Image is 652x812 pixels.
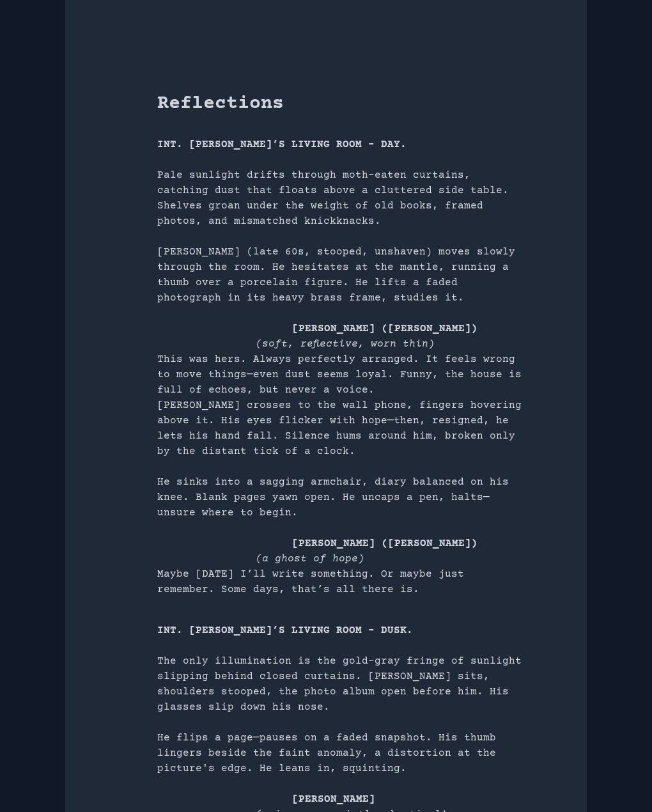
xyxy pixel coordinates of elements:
h1: Reflections [157,92,525,116]
p: He flips a page—pauses on a faded snapshot. His thumb lingers beside the faint anomaly, a distort... [157,730,525,776]
p: The only illumination is the gold-gray fringe of sunlight slipping behind closed curtains. [PERSO... [157,653,525,715]
p: INT. [PERSON_NAME]’S LIVING ROOM – DUSK. [157,623,525,638]
p: (soft, reflective, worn thin) [256,336,525,352]
p: Maybe [DATE] I’ll write something. Or maybe just remember. Some days, that’s all there is. [157,566,525,597]
p: INT. [PERSON_NAME]’S LIVING ROOM – DAY. [157,137,525,152]
p: He sinks into a sagging armchair, diary balanced on his knee. Blank pages yawn open. He uncaps a ... [157,474,525,520]
p: [PERSON_NAME] ([PERSON_NAME]) [292,536,525,551]
p: [PERSON_NAME] [292,792,525,807]
p: [PERSON_NAME] ([PERSON_NAME]) [292,321,525,336]
p: [PERSON_NAME] (late 60s, stooped, unshaven) moves slowly through the room. He hesitates at the ma... [157,244,525,306]
p: Pale sunlight drifts through moth-eaten curtains, catching dust that floats above a cluttered sid... [157,168,525,229]
p: This was hers. Always perfectly arranged. It feels wrong to move things—even dust seems loyal. Fu... [157,352,525,398]
p: [PERSON_NAME] crosses to the wall phone, fingers hovering above it. His eyes flicker with hope—th... [157,398,525,459]
p: (a ghost of hope) [256,551,525,566]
